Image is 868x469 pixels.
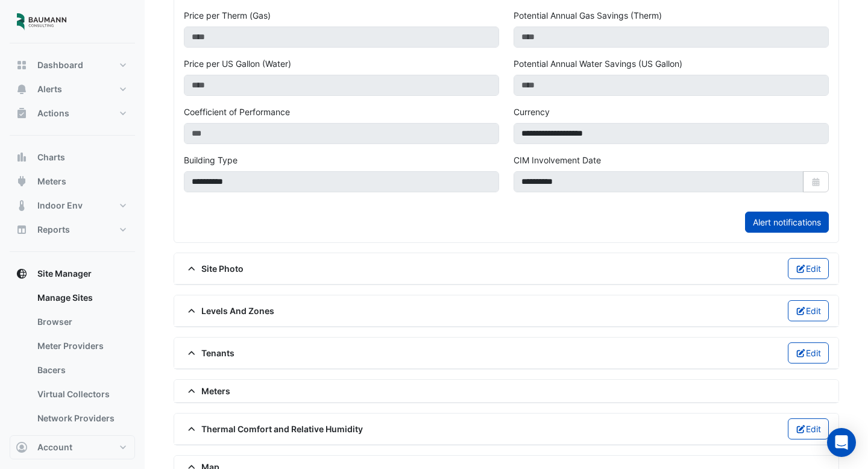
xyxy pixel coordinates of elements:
label: Potential Annual Gas Savings (Therm) [514,9,662,22]
app-icon: Reports [16,224,28,236]
span: Actions [37,107,69,119]
span: Meters [37,175,66,187]
span: Account [37,441,72,453]
button: Edit [788,342,829,364]
a: Browser [28,310,135,334]
span: Site Photo [184,262,244,275]
app-icon: Dashboard [16,59,28,71]
a: Meter Providers [28,334,135,358]
button: Edit [788,258,829,279]
app-icon: Actions [16,107,28,119]
span: Meters [184,385,230,397]
button: Alerts [10,77,135,101]
span: Dashboard [37,59,83,71]
a: Network Providers [28,406,135,430]
label: Potential Annual Water Savings (US Gallon) [514,57,682,70]
span: Charts [37,151,65,163]
button: Charts [10,145,135,169]
button: Edit [788,300,829,321]
app-icon: Charts [16,151,28,163]
span: Indoor Env [37,200,83,212]
label: Coefficient of Performance [184,105,290,118]
label: Currency [514,105,550,118]
label: Price per Therm (Gas) [184,9,271,22]
span: Reports [37,224,70,236]
app-icon: Indoor Env [16,200,28,212]
span: Levels And Zones [184,304,274,317]
app-icon: Alerts [16,83,28,95]
button: Actions [10,101,135,125]
button: Edit [788,418,829,439]
button: Reports [10,218,135,242]
span: Alerts [37,83,62,95]
a: Network Provider Plans [28,430,135,467]
img: Company Logo [14,10,69,34]
label: Building Type [184,154,237,166]
a: Alert notifications [745,212,829,233]
button: Dashboard [10,53,135,77]
a: Bacers [28,358,135,382]
span: Tenants [184,347,234,359]
a: Virtual Collectors [28,382,135,406]
button: Account [10,435,135,459]
app-icon: Meters [16,175,28,187]
button: Meters [10,169,135,194]
button: Indoor Env [10,194,135,218]
app-icon: Site Manager [16,268,28,280]
label: CIM Involvement Date [514,154,601,166]
div: Open Intercom Messenger [827,428,856,457]
button: Site Manager [10,262,135,286]
span: Thermal Comfort and Relative Humidity [184,423,363,435]
span: Site Manager [37,268,92,280]
a: Manage Sites [28,286,135,310]
label: Price per US Gallon (Water) [184,57,291,70]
